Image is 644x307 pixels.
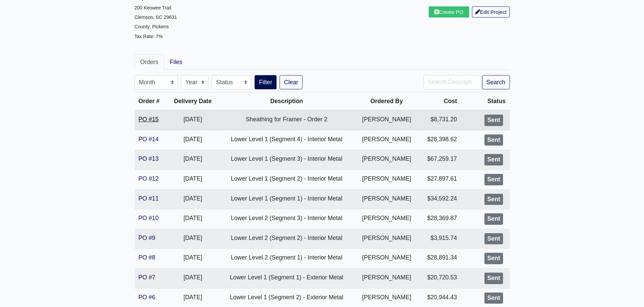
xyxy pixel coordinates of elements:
td: [DATE] [167,249,219,269]
td: $8,731.20 [419,110,461,130]
th: Description [218,92,355,111]
a: PO #10 [139,215,159,221]
td: Lower Level 1 (Segment 2) - Interior Metal [218,170,355,189]
small: 200 Keowee Trail [135,5,171,10]
td: Lower Level 1 (Segment 1) - Interior Metal [218,189,355,209]
td: [DATE] [167,268,219,288]
td: Lower Level 2 (Segment 1) - Interior Metal [218,249,355,269]
a: PO #15 [139,116,159,123]
td: $28,891.34 [419,249,461,269]
td: [PERSON_NAME] [355,189,419,209]
th: Ordered By [355,92,419,111]
a: Files [164,54,188,70]
div: Sent [484,194,503,205]
th: Delivery Date [167,92,219,111]
td: $3,915.74 [419,229,461,249]
td: [PERSON_NAME] [355,268,419,288]
div: Sent [484,134,503,146]
a: PO #9 [139,235,156,241]
input: Search [424,75,482,89]
a: PO #11 [139,195,159,202]
th: Order # [135,92,167,111]
td: [PERSON_NAME] [355,170,419,189]
td: [DATE] [167,209,219,229]
div: Sent [484,154,503,165]
div: Sent [484,213,503,225]
div: Sent [484,233,503,245]
div: Sent [484,174,503,185]
td: Lower Level 1 (Segment 1) - Exterior Metal [218,268,355,288]
td: Lower Level 2 (Segment 3) - Interior Metal [218,209,355,229]
td: $34,592.24 [419,189,461,209]
td: $67,259.17 [419,150,461,170]
a: PO #6 [139,294,156,301]
a: Orders [135,54,164,70]
td: Lower Level 1 (Segment 3) - Interior Metal [218,150,355,170]
td: Sheathing for Framer - Order 2 [218,110,355,130]
div: Sent [484,293,503,304]
td: $28,398.62 [419,130,461,150]
td: [PERSON_NAME] [355,150,419,170]
td: [PERSON_NAME] [355,130,419,150]
a: Clear [280,75,303,89]
div: Sent [484,273,503,284]
button: Filter [255,75,277,89]
a: Edit Project [472,6,510,18]
th: Cost [419,92,461,111]
a: PO #12 [139,175,159,182]
td: [PERSON_NAME] [355,229,419,249]
td: [PERSON_NAME] [355,110,419,130]
div: Sent [484,253,503,264]
a: Create PO [429,6,469,18]
td: $28,369.87 [419,209,461,229]
td: Lower Level 1 (Segment 4) - Interior Metal [218,130,355,150]
a: PO #7 [139,274,156,281]
button: Search [482,75,510,89]
td: [DATE] [167,229,219,249]
div: Sent [484,115,503,126]
td: [PERSON_NAME] [355,249,419,269]
small: Tax Rate: 7% [135,34,163,39]
td: Lower Level 2 (Segment 2) - Interior Metal [218,229,355,249]
td: $20,720.53 [419,268,461,288]
td: [PERSON_NAME] [355,209,419,229]
th: Status [461,92,510,111]
td: [DATE] [167,189,219,209]
td: [DATE] [167,170,219,189]
td: [DATE] [167,130,219,150]
small: County: Pickens [135,24,169,29]
a: PO #14 [139,136,159,143]
a: PO #13 [139,155,159,162]
small: Clemson, SC 29631 [135,14,177,20]
td: [DATE] [167,110,219,130]
td: [DATE] [167,150,219,170]
td: $27,897.61 [419,170,461,189]
a: PO #8 [139,254,156,261]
